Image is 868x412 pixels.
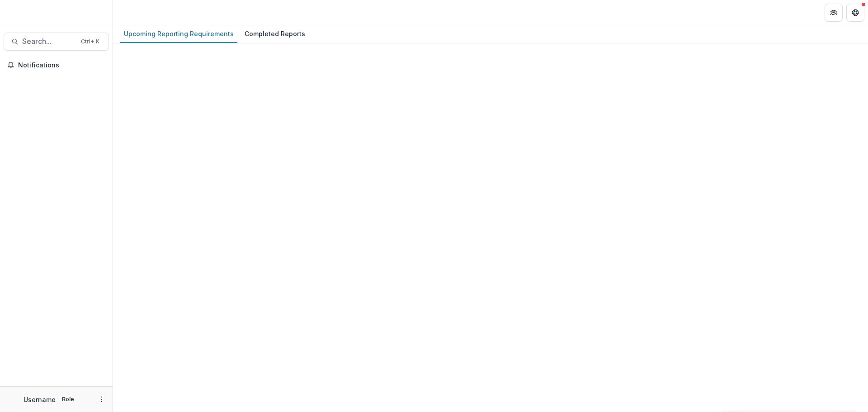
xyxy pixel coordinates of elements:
p: Username [24,395,56,404]
div: Completed Reports [241,27,309,40]
span: Notifications [18,62,105,69]
button: Search... [4,33,109,51]
button: Partners [825,4,843,22]
a: Upcoming Reporting Requirements [120,25,237,43]
div: Ctrl + K [79,37,101,47]
div: Upcoming Reporting Requirements [120,27,237,40]
button: Get Help [846,4,864,22]
a: Completed Reports [241,25,309,43]
p: Role [59,395,77,403]
button: Notifications [4,58,109,72]
button: More [96,394,107,405]
span: Search... [22,37,75,46]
